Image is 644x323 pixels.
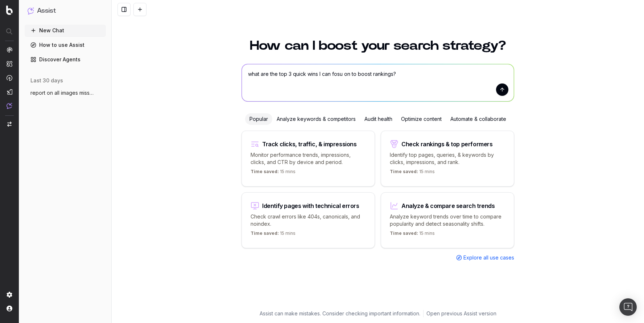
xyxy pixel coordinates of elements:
[260,310,420,317] p: Assist can make mistakes. Consider checking important information.
[426,310,496,317] a: Open previous Assist version
[360,113,397,125] div: Audit health
[28,7,34,14] img: Assist
[390,213,505,228] p: Analyze keyword trends over time to compare popularity and detect seasonality shifts.
[6,5,13,15] img: Botify logo
[7,75,12,81] img: Activation
[262,203,359,209] div: Identify pages with technical errors
[397,113,446,125] div: Optimize content
[390,230,418,236] span: Time saved:
[7,103,12,109] img: Assist
[241,39,514,52] h1: How can I boost your search strategy?
[390,169,435,177] p: 15 mins
[251,169,296,177] p: 15 mins
[7,122,12,127] img: Switch project
[251,230,279,236] span: Time saved:
[30,77,63,84] span: last 30 days
[251,213,366,228] p: Check crawl errors like 404s, canonicals, and noindex.
[401,203,495,209] div: Analyze & compare search trends
[390,169,418,174] span: Time saved:
[262,141,357,147] div: Track clicks, traffic, & impressions
[390,230,435,239] p: 15 mins
[7,306,12,311] img: My account
[463,254,514,261] span: Explore all use cases
[37,6,56,16] h1: Assist
[619,298,637,316] div: Open Intercom Messenger
[401,141,493,147] div: Check rankings & top performers
[28,6,103,16] button: Assist
[7,89,12,95] img: Studio
[446,113,511,125] div: Automate & collaborate
[30,89,94,97] span: report on all images missing alt attribu
[7,292,12,298] img: Setting
[242,64,514,101] textarea: what are the top 3 quick wins I can fosu on to boost rankings?
[245,113,272,125] div: Popular
[272,113,360,125] div: Analyze keywords & competitors
[25,87,106,99] button: report on all images missing alt attribu
[7,47,12,53] img: Analytics
[25,54,106,65] a: Discover Agents
[25,25,106,36] button: New Chat
[456,254,514,261] a: Explore all use cases
[7,61,12,67] img: Intelligence
[251,169,279,174] span: Time saved:
[251,151,366,166] p: Monitor performance trends, impressions, clicks, and CTR by device and period.
[390,151,505,166] p: Identify top pages, queries, & keywords by clicks, impressions, and rank.
[251,230,296,239] p: 15 mins
[25,39,106,51] a: How to use Assist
